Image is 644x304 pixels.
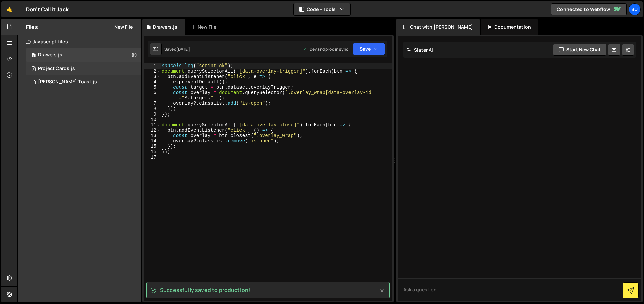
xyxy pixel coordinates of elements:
[108,24,133,30] button: New File
[553,44,606,56] button: Start new chat
[160,286,250,294] span: Successfully saved to production!
[144,155,161,160] div: 17
[26,75,141,89] div: 16338/44169.js
[144,90,161,101] div: 6
[144,74,161,79] div: 3
[38,66,75,72] div: Project Cards.js
[144,63,161,69] div: 1
[144,133,161,138] div: 13
[18,35,141,48] div: Javascript files
[551,3,627,15] a: Connected to Webflow
[38,79,97,85] div: [PERSON_NAME] Toast.js
[144,101,161,106] div: 7
[191,24,219,30] div: New File
[303,46,348,52] div: Dev and prod in sync
[144,144,161,149] div: 15
[32,53,36,58] span: 1
[396,19,480,35] div: Chat with [PERSON_NAME]
[26,48,141,62] div: 16338/44175.js
[26,62,141,75] div: 16338/44166.js
[144,79,161,85] div: 4
[294,3,350,15] button: Code + Tools
[407,47,433,53] h2: Slater AI
[26,5,69,13] div: Don't Call it Jack
[32,67,36,72] span: 1
[144,112,161,117] div: 9
[144,117,161,122] div: 10
[629,3,641,15] a: Bu
[144,149,161,155] div: 16
[38,52,62,58] div: Drawers.js
[26,23,38,31] h2: Files
[144,128,161,133] div: 12
[144,69,161,74] div: 2
[164,46,190,52] div: Saved
[481,19,538,35] div: Documentation
[144,122,161,128] div: 11
[153,24,177,30] div: Drawers.js
[353,43,385,55] button: Save
[144,106,161,112] div: 8
[144,85,161,90] div: 5
[176,46,190,52] div: [DATE]
[144,138,161,144] div: 14
[1,1,18,17] a: 🤙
